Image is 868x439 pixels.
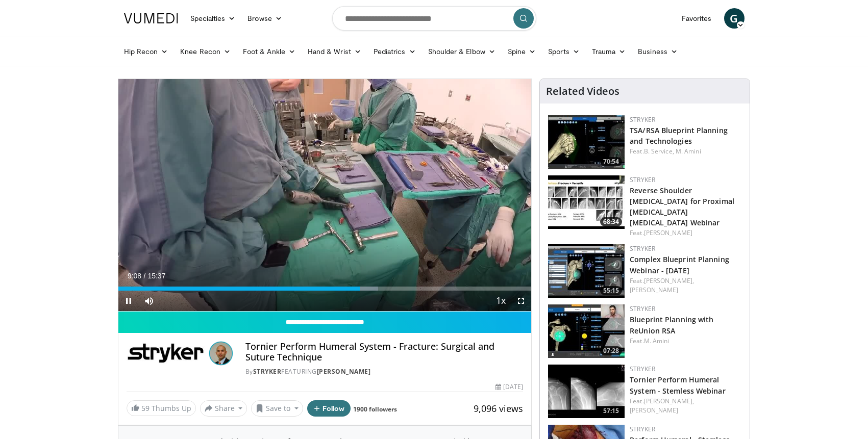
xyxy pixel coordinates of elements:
a: Knee Recon [174,41,237,62]
div: Feat. [630,337,741,346]
a: Stryker [630,115,655,124]
a: Browse [241,8,288,29]
a: M. Amini [676,147,701,156]
a: [PERSON_NAME], [644,276,694,285]
a: Complex Blueprint Planning Webinar - [DATE] [630,254,729,275]
a: [PERSON_NAME] [644,228,692,237]
h4: Related Videos [546,85,619,97]
button: Mute [139,291,159,311]
span: / [144,272,146,280]
input: Search topics, interventions [332,6,536,31]
a: [PERSON_NAME] [630,286,678,294]
a: [PERSON_NAME] [317,367,371,376]
a: Reverse Shoulder [MEDICAL_DATA] for Proximal [MEDICAL_DATA] [MEDICAL_DATA] Webinar [630,186,734,227]
button: Playback Rate [490,291,511,311]
a: [PERSON_NAME] [630,406,678,415]
a: Stryker [630,425,655,433]
a: Trauma [586,41,632,62]
a: Stryker [630,244,655,253]
a: 59 Thumbs Up [127,400,196,416]
a: 55:15 [548,244,625,298]
img: a4d3b802-610a-4c4d-91a4-ffc1b6f0ec47.150x105_q85_crop-smart_upscale.jpg [548,115,625,169]
span: 57:15 [600,406,622,416]
a: 70:54 [548,115,625,169]
img: 2640b230-daff-4365-83bd-21e2b960ecb5.150x105_q85_crop-smart_upscale.jpg [548,244,625,298]
img: Stryker [127,341,205,366]
button: Fullscreen [511,291,531,311]
img: b745bf0a-de15-4ef7-a148-80f8a264117e.150x105_q85_crop-smart_upscale.jpg [548,304,625,358]
h4: Tornier Perform Humeral System - Fracture: Surgical and Suture Technique [245,341,523,363]
div: Feat. [630,147,741,156]
span: 55:15 [600,286,622,295]
a: 1900 followers [353,405,397,414]
div: Feat. [630,228,741,238]
button: Follow [307,400,351,417]
span: 68:34 [600,217,622,226]
img: 5590996b-cb48-4399-9e45-1e14765bb8fc.150x105_q85_crop-smart_upscale.jpg [548,175,625,229]
a: Hand & Wrist [302,41,367,62]
a: B. Service, [644,147,674,156]
a: [PERSON_NAME], [644,397,694,405]
a: 68:34 [548,175,625,229]
video-js: Video Player [118,79,532,312]
a: Stryker [630,365,655,373]
div: [DATE] [495,382,523,392]
a: Pediatrics [367,41,422,62]
span: 9:08 [128,272,141,280]
button: Share [200,400,247,417]
a: Tornier Perform Humeral System - Stemless Webinar [630,375,726,395]
a: Stryker [630,304,655,313]
a: Foot & Ankle [237,41,302,62]
div: Progress Bar [118,287,532,291]
a: Spine [502,41,542,62]
a: Blueprint Planning with ReUnion RSA [630,315,713,335]
a: TSA/RSA Blueprint Planning and Technologies [630,125,728,146]
img: 3ae8161b-4f83-4edc-aac2-d9c3cbe12a04.150x105_q85_crop-smart_upscale.jpg [548,365,625,418]
button: Pause [118,291,139,311]
span: 07:28 [600,346,622,355]
a: Hip Recon [118,41,175,62]
div: Feat. [630,397,741,415]
img: VuMedi Logo [124,13,178,23]
a: Sports [542,41,586,62]
a: Business [632,41,684,62]
span: 70:54 [600,157,622,166]
a: Stryker [253,367,282,376]
a: Specialties [184,8,242,29]
div: By FEATURING [245,367,523,376]
a: Stryker [630,175,655,184]
div: Feat. [630,276,741,295]
button: Save to [251,400,303,417]
a: Favorites [676,8,718,29]
a: M. Amini [644,337,669,345]
a: 07:28 [548,304,625,358]
a: Shoulder & Elbow [422,41,502,62]
span: 9,096 views [474,402,523,415]
a: G [724,8,745,29]
span: 15:37 [147,272,165,280]
a: 57:15 [548,365,625,418]
span: 59 [141,403,150,413]
img: Avatar [209,341,233,366]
